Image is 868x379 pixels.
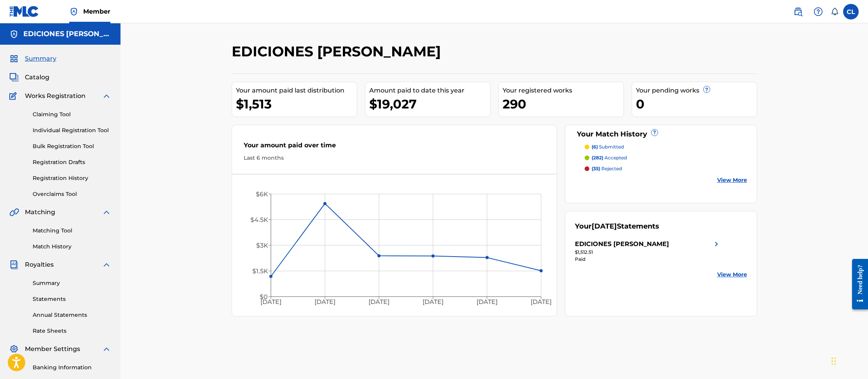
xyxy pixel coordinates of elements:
[831,349,836,373] div: Arrastrar
[503,95,623,113] div: 290
[575,239,721,263] a: EDICIONES [PERSON_NAME]right chevron icon$1,512.51Paid
[25,73,49,82] span: Catalog
[33,327,111,335] a: Rate Sheets
[9,73,19,82] img: Catalog
[814,7,823,16] img: help
[790,4,806,19] a: Public Search
[244,154,545,162] div: Last 6 months
[9,91,19,101] img: Works Registration
[9,260,19,269] img: Royalties
[575,129,747,140] div: Your Match History
[575,249,721,256] div: $1,512.51
[236,86,357,95] div: Your amount paid last distribution
[9,208,19,217] img: Matching
[369,86,490,95] div: Amount paid to date this year
[9,6,39,17] img: MLC Logo
[9,54,19,63] img: Summary
[102,91,111,101] img: expand
[829,342,868,379] iframe: Chat Widget
[9,30,19,39] img: Accounts
[592,165,622,172] p: rejected
[717,176,747,184] a: View More
[33,110,111,119] a: Claiming Tool
[33,279,111,287] a: Summary
[9,54,56,63] a: SummarySummary
[314,299,335,306] tspan: [DATE]
[33,190,111,198] a: Overclaims Tool
[260,299,281,306] tspan: [DATE]
[252,267,268,275] tspan: $1.5K
[592,222,617,231] span: [DATE]
[636,86,757,95] div: Your pending works
[9,73,49,82] a: CatalogCatalog
[25,260,54,269] span: Royalties
[33,243,111,251] a: Match History
[636,95,757,113] div: 0
[592,144,598,150] span: (6)
[585,165,747,172] a: (35) rejected
[575,221,659,232] div: Your Statements
[831,8,838,16] div: Notifications
[232,43,445,60] h2: EDICIONES [PERSON_NAME]
[9,344,19,354] img: Member Settings
[102,344,111,354] img: expand
[717,271,747,279] a: View More
[25,344,80,354] span: Member Settings
[33,227,111,235] a: Matching Tool
[810,4,826,19] div: Help
[256,242,268,249] tspan: $3K
[33,363,111,372] a: Banking Information
[33,158,111,166] a: Registration Drafts
[33,142,111,150] a: Bulk Registration Tool
[244,141,545,154] div: Your amount paid over time
[712,239,721,249] img: right chevron icon
[843,4,859,19] div: User Menu
[793,7,803,16] img: search
[704,86,710,93] span: ?
[33,311,111,319] a: Annual Statements
[585,143,747,150] a: (6) submitted
[592,143,624,150] p: submitted
[250,216,268,224] tspan: $4.5K
[829,342,868,379] div: Widget de chat
[846,253,868,316] iframe: Resource Center
[531,299,552,306] tspan: [DATE]
[33,295,111,303] a: Statements
[33,126,111,134] a: Individual Registration Tool
[503,86,623,95] div: Your registered works
[592,166,600,171] span: (35)
[585,154,747,161] a: (282) accepted
[423,299,444,306] tspan: [DATE]
[477,299,498,306] tspan: [DATE]
[25,91,86,101] span: Works Registration
[259,293,267,300] tspan: $0
[69,7,79,16] img: Top Rightsholder
[575,239,669,249] div: EDICIONES [PERSON_NAME]
[651,129,658,136] span: ?
[575,256,721,263] div: Paid
[369,95,490,113] div: $19,027
[25,54,56,63] span: Summary
[592,154,627,161] p: accepted
[102,260,111,269] img: expand
[83,7,110,16] span: Member
[369,299,389,306] tspan: [DATE]
[236,95,357,113] div: $1,513
[23,30,111,38] h5: EDICIONES JOAQUIN RODRIGO
[592,155,603,161] span: (282)
[33,174,111,182] a: Registration History
[255,190,268,198] tspan: $6K
[102,208,111,217] img: expand
[25,208,55,217] span: Matching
